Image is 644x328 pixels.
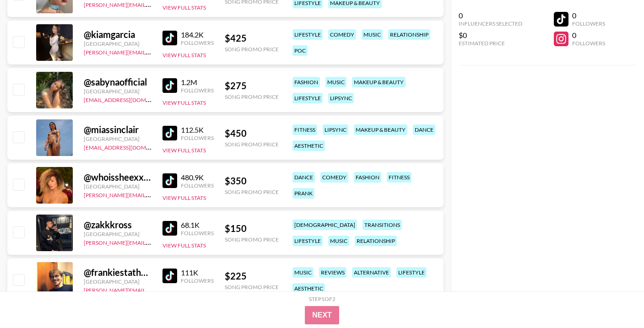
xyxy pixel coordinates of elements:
[84,219,152,231] div: @ zakkkross
[292,140,325,151] div: aesthetic
[225,141,279,148] div: Song Promo Price
[362,29,383,40] div: music
[162,242,206,249] button: View Full Stats
[352,77,406,87] div: makeup & beauty
[181,30,214,39] div: 184.2K
[355,236,397,246] div: relationship
[292,77,320,87] div: fashion
[305,306,339,324] button: Next
[225,270,279,282] div: $ 225
[354,124,407,135] div: makeup & beauty
[162,269,177,283] img: TikTok
[162,99,206,106] button: View Full Stats
[84,135,152,142] div: [GEOGRAPHIC_DATA]
[292,172,315,183] div: dance
[84,29,152,40] div: @ kiamgarcia
[84,190,219,199] a: [PERSON_NAME][EMAIL_ADDRESS][DOMAIN_NAME]
[459,11,522,20] div: 0
[162,173,177,188] img: TikTok
[84,124,152,135] div: @ miassinclair
[292,188,314,199] div: prank
[572,31,605,40] div: 0
[84,267,152,278] div: @ frankiestathamuk
[84,237,219,246] a: [PERSON_NAME][EMAIL_ADDRESS][DOMAIN_NAME]
[181,134,214,141] div: Followers
[459,31,522,40] div: $0
[181,78,214,87] div: 1.2M
[162,52,206,59] button: View Full Stats
[84,88,152,95] div: [GEOGRAPHIC_DATA]
[225,188,279,195] div: Song Promo Price
[292,236,323,246] div: lifestyle
[162,221,177,236] img: TikTok
[225,46,279,53] div: Song Promo Price
[84,278,152,285] div: [GEOGRAPHIC_DATA]
[84,172,152,183] div: @ whoissheexxxxxxx
[292,124,317,135] div: fitness
[225,284,279,290] div: Song Promo Price
[572,20,605,27] div: Followers
[292,220,357,230] div: [DEMOGRAPHIC_DATA]
[181,220,214,230] div: 68.1K
[413,124,435,135] div: dance
[181,125,214,134] div: 112.5K
[225,32,279,44] div: $ 425
[292,267,314,278] div: music
[459,40,522,47] div: Estimated Price
[162,147,206,154] button: View Full Stats
[292,283,325,294] div: aesthetic
[181,182,214,189] div: Followers
[320,172,348,183] div: comedy
[181,277,214,284] div: Followers
[225,128,279,139] div: $ 450
[325,77,346,87] div: music
[354,172,381,183] div: fashion
[162,194,206,201] button: View Full Stats
[572,11,605,20] div: 0
[181,268,214,277] div: 111K
[292,93,323,103] div: lifestyle
[323,124,348,135] div: lipsync
[225,236,279,243] div: Song Promo Price
[162,126,177,140] img: TikTok
[388,29,430,40] div: relationship
[352,267,391,278] div: alternative
[328,93,354,103] div: lipsync
[309,296,336,302] div: Step 1 of 2
[84,285,219,294] a: [PERSON_NAME][EMAIL_ADDRESS][DOMAIN_NAME]
[572,40,605,47] div: Followers
[181,39,214,46] div: Followers
[387,172,411,183] div: fitness
[162,78,177,93] img: TikTok
[84,40,152,47] div: [GEOGRAPHIC_DATA]
[225,175,279,187] div: $ 350
[225,93,279,100] div: Song Promo Price
[328,236,349,246] div: music
[292,29,323,40] div: lifestyle
[396,267,427,278] div: lifestyle
[84,142,176,151] a: [EMAIL_ADDRESS][DOMAIN_NAME]
[292,45,308,56] div: poc
[319,267,346,278] div: reviews
[84,231,152,237] div: [GEOGRAPHIC_DATA]
[162,31,177,45] img: TikTok
[225,223,279,234] div: $ 150
[328,29,356,40] div: comedy
[181,173,214,182] div: 480.9K
[84,183,152,190] div: [GEOGRAPHIC_DATA]
[84,47,219,56] a: [PERSON_NAME][EMAIL_ADDRESS][DOMAIN_NAME]
[181,230,214,237] div: Followers
[459,20,522,27] div: Influencers Selected
[162,4,206,11] button: View Full Stats
[225,80,279,91] div: $ 275
[181,87,214,94] div: Followers
[84,95,176,103] a: [EMAIL_ADDRESS][DOMAIN_NAME]
[162,290,206,296] button: View Full Stats
[84,76,152,88] div: @ sabynaofficial
[363,220,402,230] div: transitions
